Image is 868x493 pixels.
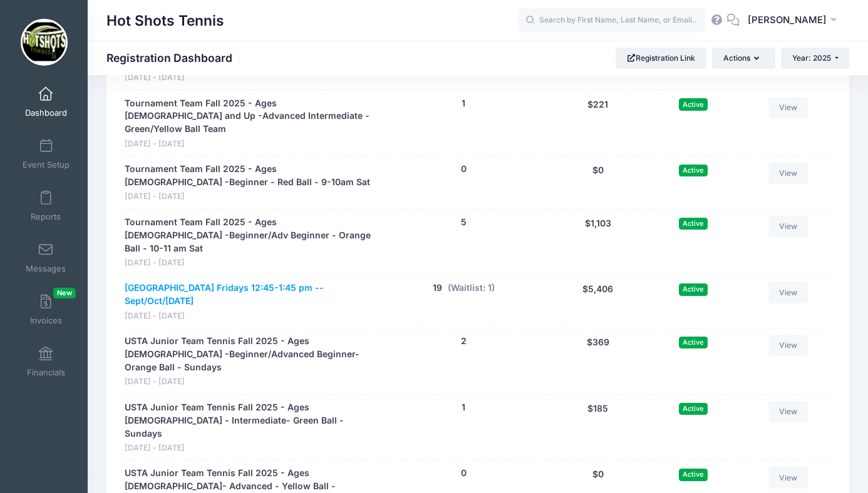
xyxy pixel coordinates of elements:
h1: Registration Dashboard [106,51,243,64]
a: [GEOGRAPHIC_DATA] Fridays 12:45-1:45 pm -- Sept/Oct/[DATE] [125,282,373,308]
a: Messages [16,236,76,280]
div: $221 [549,97,648,150]
span: [DATE] - [DATE] [125,442,373,454]
span: Active [679,218,708,230]
span: Financials [27,367,65,378]
div: $185 [549,401,648,454]
a: Tournament Team Fall 2025 - Ages [DEMOGRAPHIC_DATA] and Up -Advanced Intermediate - Green/Yellow ... [125,97,373,136]
h1: Hot Shots Tennis [106,6,224,35]
button: 1 [462,97,465,110]
span: Active [679,98,708,110]
button: 19 [433,282,442,295]
a: Tournament Team Fall 2025 - Ages [DEMOGRAPHIC_DATA] -Beginner/Adv Beginner - Orange Ball - 10-11 ... [125,216,373,255]
span: [DATE] - [DATE] [125,257,373,269]
a: USTA Junior Team Tennis Fall 2025 - Ages [DEMOGRAPHIC_DATA] - Intermediate- Green Ball - Sundays [125,401,373,440]
a: USTA Junior Team Tennis Fall 2025 - Ages [DEMOGRAPHIC_DATA] -Beginner/Advanced Beginner- Orange B... [125,335,373,374]
span: Messages [26,263,66,274]
a: View [768,401,809,422]
span: Dashboard [25,108,67,118]
button: 0 [461,467,467,480]
button: Year: 2025 [781,48,849,69]
div: $0 [549,163,648,203]
button: 1 [462,401,465,414]
span: Active [679,165,708,176]
button: [PERSON_NAME] [740,6,849,35]
span: [DATE] - [DATE] [125,191,373,203]
a: View [768,467,809,488]
span: Invoices [30,315,62,326]
a: Event Setup [16,132,76,176]
span: Reports [31,211,61,222]
input: Search by First Name, Last Name, or Email... [518,8,706,33]
span: [DATE] - [DATE] [125,310,373,322]
div: $369 [549,335,648,388]
a: View [768,163,809,184]
a: Reports [16,184,76,228]
button: (Waitlist: 1) [448,282,495,295]
span: [DATE] - [DATE] [125,72,373,84]
a: View [768,335,809,356]
div: $5,406 [549,282,648,322]
button: 0 [461,163,467,176]
span: Year: 2025 [792,53,831,63]
button: 2 [461,335,467,348]
span: [DATE] - [DATE] [125,376,373,388]
span: Active [679,403,708,415]
span: [PERSON_NAME] [748,13,827,27]
a: Registration Link [616,48,706,69]
img: Hot Shots Tennis [21,19,68,66]
span: Active [679,283,708,295]
a: View [768,216,809,237]
a: Financials [16,340,76,384]
span: Active [679,469,708,480]
a: View [768,282,809,303]
button: 5 [461,216,467,229]
span: [DATE] - [DATE] [125,138,373,150]
a: InvoicesNew [16,288,76,332]
span: Active [679,337,708,348]
a: View [768,97,809,118]
a: Tournament Team Fall 2025 - Ages [DEMOGRAPHIC_DATA] -Beginner - Red Ball - 9-10am Sat [125,163,373,189]
span: Event Setup [23,160,70,170]
div: $1,103 [549,216,648,269]
button: Actions [712,48,775,69]
span: New [53,288,76,298]
a: Dashboard [16,80,76,124]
